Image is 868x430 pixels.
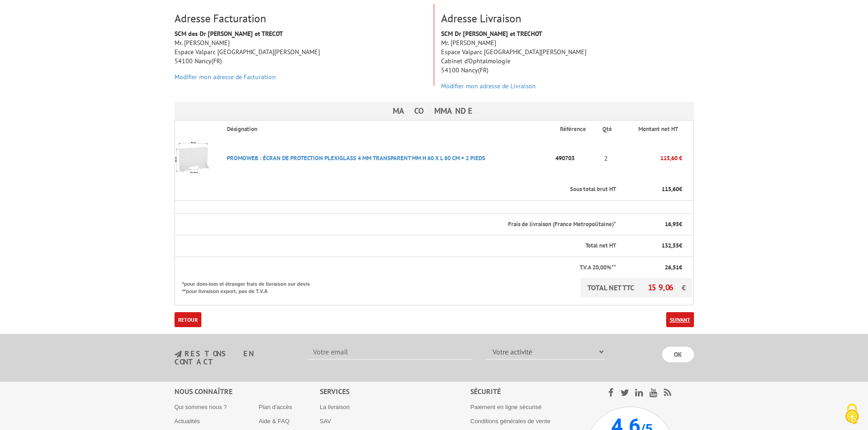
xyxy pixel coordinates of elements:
p: € [624,220,682,229]
th: Sous total brut HT [175,179,617,200]
th: Qté [595,121,617,138]
p: T.V.A 20,00%** [182,263,616,272]
input: OK [662,347,694,362]
th: Référence [553,121,595,138]
span: 115,60 [662,185,679,193]
p: *pour dom-tom et étranger frais de livraison sur devis **pour livraison export, pas de T.V.A [182,278,319,295]
p: TOTAL NET TTC € [580,278,693,297]
td: 2 [595,138,617,179]
div: Services [320,386,471,397]
a: PROMOWEB : ÉCRAN DE PROTECTION PLEXIGLASS 4 MM TRANSPARENT MM H 60 X L 80 CM + 2 PIEDS [227,154,485,162]
a: Retour [175,312,201,327]
p: € [624,242,682,250]
h3: Adresse Facturation [175,13,427,25]
button: Cookies (fenêtre modale) [836,399,868,430]
a: Modifier mon adresse de Livraison [441,82,536,90]
a: La livraison [320,404,350,410]
th: Frais de livraison (France Metropolitaine)* [175,213,617,235]
a: Suivant [666,312,694,327]
a: SAV [320,418,331,425]
a: Paiement en ligne sécurisé [470,404,541,410]
strong: SCM des Dr [PERSON_NAME] et TRECOT [175,30,283,38]
p: 115,60 € [617,150,682,166]
img: PROMOWEB : ÉCRAN DE PROTECTION PLEXIGLASS 4 MM TRANSPARENT MM H 60 X L 80 CM + 2 PIEDS [175,140,211,177]
span: 132,55 [662,242,679,249]
p: Montant net HT [624,125,693,134]
a: Qui sommes nous ? [175,404,227,410]
span: 16,95 [665,220,679,228]
img: Cookies (fenêtre modale) [841,403,863,425]
th: Désignation [220,121,553,138]
a: Modifier mon adresse de Facturation [175,73,276,81]
h3: restons en contact [175,350,294,366]
a: Aide & FAQ [259,418,290,425]
div: Mr. [PERSON_NAME] Espace Valparc [GEOGRAPHIC_DATA][PERSON_NAME] 54100 Nancy(FR) [168,29,434,86]
div: Sécurité [470,386,585,397]
a: Plan d'accès [259,404,292,410]
img: newsletter.jpg [175,350,182,358]
a: Conditions générales de vente [470,418,550,425]
div: Nous connaître [175,386,320,397]
span: 26,51 [665,263,679,271]
h3: Adresse Livraison [441,13,694,25]
p: 490703 [553,150,595,166]
strong: SCM Dr [PERSON_NAME] et TRECHOT [441,30,542,38]
h3: Ma commande [175,102,694,120]
input: Votre email [308,344,472,359]
p: € [624,263,682,272]
span: 159,06 [648,282,682,293]
div: Mr. [PERSON_NAME] Espace Valparc [GEOGRAPHIC_DATA][PERSON_NAME] Cabinet d'Ophtalmologie 54100 Nan... [434,29,701,95]
th: Total net HT [175,235,617,257]
p: € [624,185,682,194]
a: Actualités [175,418,200,425]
